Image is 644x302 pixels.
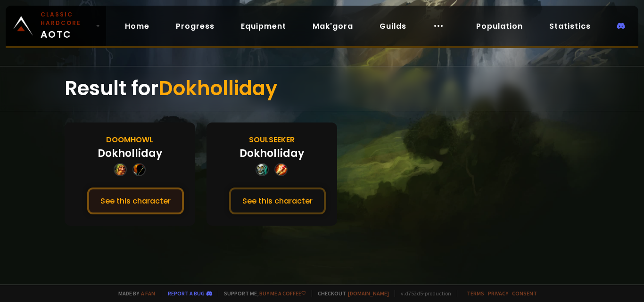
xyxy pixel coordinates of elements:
span: Checkout [312,290,389,297]
span: Dokholliday [158,74,277,102]
a: Report a bug [168,290,205,297]
a: Population [469,16,530,36]
a: Consent [512,290,537,297]
small: Classic Hardcore [41,10,92,27]
button: See this character [229,188,326,214]
a: Progress [168,16,222,36]
span: v. d752d5 - production [395,290,451,297]
a: Buy me a coffee [259,290,306,297]
a: Terms [467,290,484,297]
a: Guilds [372,16,414,36]
div: Dokholliday [239,146,304,161]
div: Result for [65,66,580,111]
span: Support me, [218,290,306,297]
div: Doomhowl [106,134,153,146]
div: Dokholliday [98,146,162,161]
a: Equipment [233,16,294,36]
a: Classic HardcoreAOTC [6,6,106,46]
a: Privacy [488,290,508,297]
a: Mak'gora [305,16,361,36]
a: Home [117,16,157,36]
span: Made by [113,290,155,297]
button: See this character [87,188,184,214]
a: Statistics [542,16,598,36]
a: a fan [141,290,155,297]
div: Soulseeker [249,134,295,146]
span: AOTC [41,10,92,41]
a: [DOMAIN_NAME] [348,290,389,297]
